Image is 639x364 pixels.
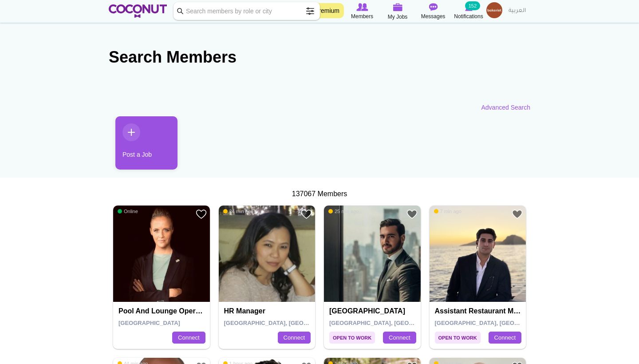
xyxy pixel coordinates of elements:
[465,1,480,10] small: 152
[278,332,311,344] a: Connect
[380,2,415,21] a: My Jobs My Jobs
[118,320,180,326] span: [GEOGRAPHIC_DATA]
[172,332,205,344] a: Connect
[393,3,402,11] img: My Jobs
[356,3,368,11] img: Browse Members
[118,208,138,214] span: Online
[481,103,530,112] a: Advanced Search
[109,4,167,18] img: Home
[421,12,446,21] span: Messages
[118,307,207,315] h4: Pool and lounge operations manager
[388,12,408,21] span: My Jobs
[329,307,418,315] h4: [GEOGRAPHIC_DATA]
[435,320,561,326] span: [GEOGRAPHIC_DATA], [GEOGRAPHIC_DATA]
[115,116,177,170] a: Post a Job
[415,2,451,21] a: Messages Messages
[328,208,359,214] span: 25 min ago
[224,307,312,315] h4: HR Manager
[329,320,456,326] span: [GEOGRAPHIC_DATA], [GEOGRAPHIC_DATA]
[224,320,351,326] span: [GEOGRAPHIC_DATA], [GEOGRAPHIC_DATA]
[196,209,207,220] a: Add to Favourites
[504,2,530,20] a: العربية
[489,332,521,344] a: Connect
[435,307,523,315] h4: Assistant Restaurant Manager
[109,116,171,176] li: 1 / 1
[109,47,530,68] h2: Search Members
[174,2,320,20] input: Search members by role or city
[301,209,312,220] a: Add to Favourites
[329,332,375,344] span: Open to Work
[465,3,473,11] img: Notifications
[435,332,481,344] span: Open to Work
[451,2,486,21] a: Notifications Notifications 152
[223,208,253,214] span: 24 min ago
[300,3,344,18] a: Go Premium
[454,12,483,21] span: Notifications
[109,189,530,199] div: 137067 Members
[351,12,373,21] span: Members
[429,3,438,11] img: Messages
[434,208,461,214] span: 7 min ago
[383,332,416,344] a: Connect
[406,209,418,220] a: Add to Favourites
[344,2,380,21] a: Browse Members Members
[512,209,523,220] a: Add to Favourites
